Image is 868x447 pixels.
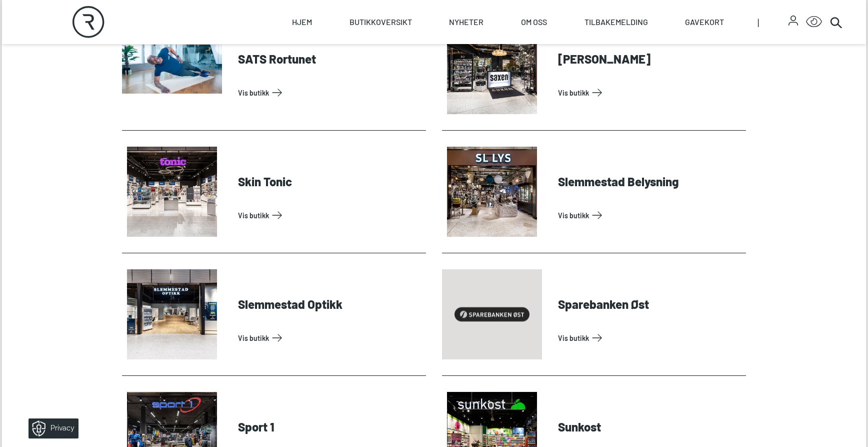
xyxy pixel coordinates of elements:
[806,14,822,30] button: Open Accessibility Menu
[558,330,742,346] a: Vis Butikk: Sparebanken Øst
[558,207,742,223] a: Vis Butikk: Slemmestad Belysning
[558,85,742,101] a: Vis Butikk: Saxen Frisør
[10,415,91,442] iframe: Manage Preferences
[238,330,422,346] a: Vis Butikk: Slemmestad Optikk
[238,85,422,101] a: Vis Butikk: SATS Rortunet
[238,207,422,223] a: Vis Butikk: Skin Tonic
